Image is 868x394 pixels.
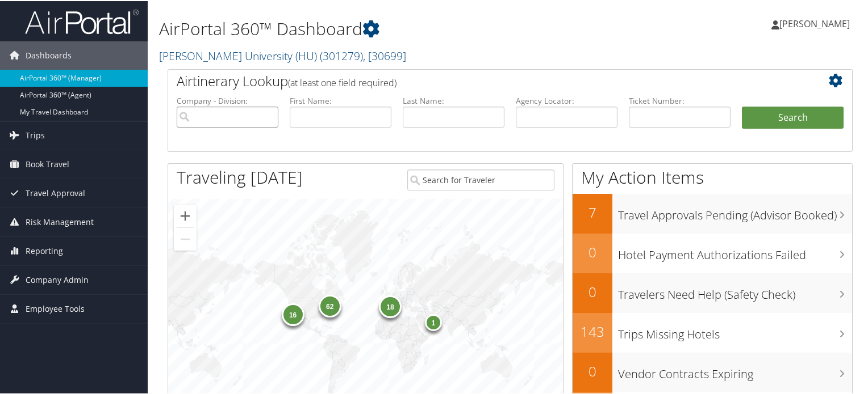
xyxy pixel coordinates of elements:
h1: My Action Items [573,164,852,188]
span: Travel Approval [26,178,85,206]
button: Zoom out [174,227,197,249]
h2: 0 [573,242,612,261]
h2: 143 [573,321,612,340]
a: 143Trips Missing Hotels [573,312,852,351]
div: 1 [424,312,441,329]
a: 0Hotel Payment Authorizations Failed [573,232,852,272]
h3: Hotel Payment Authorizations Failed [618,240,852,262]
span: Trips [26,120,45,149]
a: 0Travelers Need Help (Safety Check) [573,272,852,312]
span: Employee Tools [26,294,85,322]
h2: 0 [573,281,612,300]
h3: Vendor Contracts Expiring [618,359,852,381]
div: 18 [379,294,402,317]
span: Dashboards [26,40,72,69]
label: Last Name: [403,94,504,105]
span: Company Admin [26,265,89,293]
a: 0Vendor Contracts Expiring [573,351,852,391]
a: 7Travel Approvals Pending (Advisor Booked) [573,193,852,232]
h1: Traveling [DATE] [177,164,303,188]
span: Reporting [26,236,63,264]
h1: AirPortal 360™ Dashboard [159,16,627,40]
a: [PERSON_NAME] University (HU) [159,47,406,62]
h2: 0 [573,361,612,380]
h2: 7 [573,202,612,221]
input: Search for Traveler [407,168,555,189]
span: Book Travel [26,149,69,177]
span: , [ 30699 ] [363,47,406,62]
div: 62 [318,294,341,316]
img: airportal-logo.png [25,7,139,34]
h3: Trips Missing Hotels [618,320,852,341]
label: Agency Locator: [516,94,617,105]
div: 16 [281,302,304,324]
label: First Name: [290,94,391,105]
span: (at least one field required) [288,75,397,88]
button: Search [742,105,844,128]
button: Zoom in [174,204,197,226]
h2: Airtinerary Lookup [177,70,787,90]
span: ( 301279 ) [320,47,363,62]
h3: Travel Approvals Pending (Advisor Booked) [618,201,852,222]
a: [PERSON_NAME] [771,6,861,40]
label: Company - Division: [177,94,278,105]
h3: Travelers Need Help (Safety Check) [618,280,852,302]
span: [PERSON_NAME] [779,16,850,29]
span: Risk Management [26,207,94,235]
label: Ticket Number: [629,94,731,105]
